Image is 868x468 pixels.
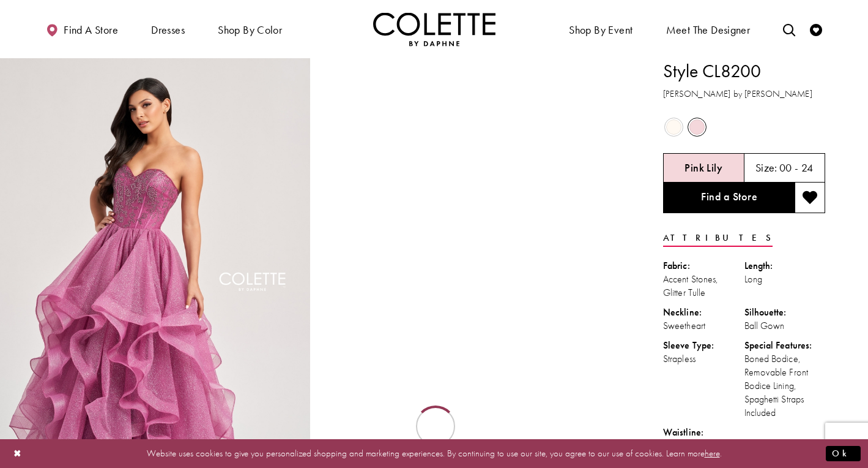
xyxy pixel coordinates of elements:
[826,446,861,461] button: Submit Dialog
[780,12,798,46] a: Toggle search
[755,160,777,175] span: Size:
[663,116,825,139] div: Product color controls state depends on size chosen
[566,12,636,46] span: Shop By Event
[43,12,121,46] a: Find a store
[373,12,495,46] img: Colette by Daphne
[663,319,744,333] div: Sweetheart
[663,273,744,300] div: Accent Stones, Glitter Tulle
[148,12,188,46] span: Dresses
[807,12,825,46] a: Check Wishlist
[744,352,826,420] div: Boned Bodice, Removable Front Bodice Lining, Spaghetti Straps Included
[663,229,773,247] a: Attributes
[795,183,825,213] button: Add to wishlist
[744,319,826,333] div: Ball Gown
[569,24,632,36] span: Shop By Event
[7,443,28,464] button: Close Dialog
[663,58,825,84] h1: Style CL8200
[744,339,826,352] div: Special Features:
[663,306,744,319] div: Neckline:
[684,162,722,174] h5: Chosen color
[663,183,795,213] a: Find a Store
[663,12,754,46] a: Meet the designer
[316,58,626,214] video: Style CL8200 Colette by Daphne #1 autoplay loop mute video
[744,273,826,286] div: Long
[663,352,744,366] div: Strapless
[705,447,720,459] a: here
[663,339,744,352] div: Sleeve Type:
[779,162,814,174] h5: 00 - 24
[663,259,744,273] div: Fabric:
[373,12,495,46] a: Visit Home Page
[218,24,282,36] span: Shop by color
[88,445,780,462] p: Website uses cookies to give you personalized shopping and marketing experiences. By continuing t...
[663,426,744,439] div: Waistline:
[64,24,118,36] span: Find a store
[666,24,751,36] span: Meet the designer
[744,306,826,319] div: Silhouette:
[151,24,185,36] span: Dresses
[686,116,708,138] div: Pink Lily
[663,116,684,138] div: Diamond White
[663,87,825,101] h3: [PERSON_NAME] by [PERSON_NAME]
[744,259,826,273] div: Length:
[215,12,285,46] span: Shop by color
